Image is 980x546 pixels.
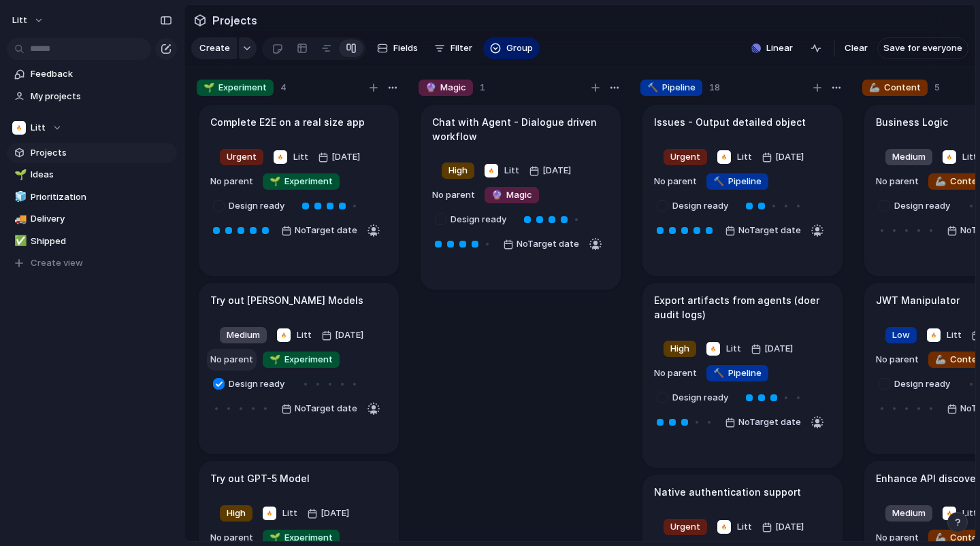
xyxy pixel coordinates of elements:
span: 🌱 [269,175,280,186]
button: Litt [7,118,177,138]
button: 🔨Pipeline [703,171,772,192]
span: Experiment [269,353,333,366]
button: NoTarget date [278,398,361,420]
span: 🔨 [713,175,724,186]
h1: Business Logic [876,115,948,130]
span: Projects [210,8,260,33]
button: [DATE] [747,338,796,360]
span: Pipeline [713,366,762,380]
span: No parent [432,189,475,200]
span: 4 [280,81,287,95]
span: Save for everyone [883,41,962,55]
span: No parent [210,354,253,364]
span: Experiment [203,81,267,95]
span: High [670,342,689,356]
span: Create [199,41,230,55]
div: 🌱Ideas [7,165,177,185]
h1: Issues - Output detailed object [654,115,806,130]
span: Magic [491,188,532,202]
button: Design ready [872,373,959,395]
span: Pipeline [713,175,762,188]
span: No parent [654,367,697,378]
span: Design ready [672,391,734,405]
span: Ideas [31,168,172,182]
span: Litt [293,150,308,164]
span: Design ready [894,377,955,391]
span: Design ready [672,199,734,213]
span: Design ready [894,199,955,213]
button: Filter [429,37,478,59]
span: [DATE] [335,328,363,342]
button: Linear [746,38,798,58]
a: ✅Shipped [7,231,177,252]
a: 🚚Delivery [7,209,177,229]
h1: Native authentication support [654,485,801,500]
button: Design ready [207,195,293,217]
button: NoTarget date [721,411,804,433]
div: Issues - Output detailed objectUrgentLitt[DATE]No parent🔨PipelineDesign readyNoTarget date [642,105,843,276]
button: Litt [923,324,965,346]
span: No Target date [517,237,579,251]
button: Litt [6,10,51,31]
span: Litt [737,520,752,534]
button: [DATE] [758,146,807,168]
span: [DATE] [331,150,360,164]
span: Linear [766,41,793,55]
span: [DATE] [542,164,571,177]
button: Litt [259,502,301,524]
span: No parent [876,175,919,186]
span: [DATE] [321,507,349,520]
span: Experiment [269,531,333,545]
button: Litt [273,324,315,346]
span: Create view [31,256,83,270]
span: Urgent [670,520,700,534]
span: Experiment [269,175,333,188]
span: Medium [227,328,260,342]
h1: JWT Manipulator [876,293,960,308]
button: Medium [882,146,936,168]
span: Litt [947,328,962,342]
span: 🌱 [203,82,214,92]
span: No Target date [295,224,357,237]
div: Complete E2E on a real size appUrgentLitt[DATE]No parent🌱ExperimentDesign readyNoTarget date [199,105,399,276]
div: Chat with Agent - Dialogue driven workflowHighLitt[DATE]No parent🔮MagicDesign readyNoTarget date [421,105,621,290]
span: Fields [393,41,418,55]
a: Projects [7,143,177,163]
span: No Target date [738,415,801,429]
span: No parent [210,532,253,543]
span: Design ready [229,199,290,213]
button: No parent [207,349,257,371]
span: Clear [845,41,868,55]
button: High [216,502,256,524]
button: Litt [269,146,312,168]
span: 1 [480,81,485,95]
div: Try out [PERSON_NAME] ModelsMediumLitt[DATE]No parent🌱ExperimentDesign readyNoTarget date [199,283,399,454]
a: My projects [7,86,177,107]
span: Urgent [670,150,700,164]
span: Urgent [227,150,257,164]
span: Litt [737,150,752,164]
button: Urgent [660,516,710,538]
span: 🦾 [935,175,946,186]
button: Litt [702,338,745,360]
button: Low [882,324,920,346]
span: Pipeline [647,81,696,95]
span: High [227,507,246,520]
h1: Chat with Agent - Dialogue driven workflow [432,115,609,143]
button: 🧊 [12,190,26,204]
span: Design ready [229,377,290,391]
h1: Complete E2E on a real size app [210,115,365,130]
span: High [448,164,468,177]
button: Litt [713,516,755,538]
span: Litt [504,164,519,177]
a: Feedback [7,64,177,84]
span: [DATE] [764,342,793,356]
span: Low [892,328,910,342]
span: My projects [31,90,172,103]
button: Group [483,37,540,59]
span: 🔮 [425,82,436,92]
button: ✅ [12,235,26,248]
button: Design ready [651,387,737,409]
span: 18 [709,81,720,95]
